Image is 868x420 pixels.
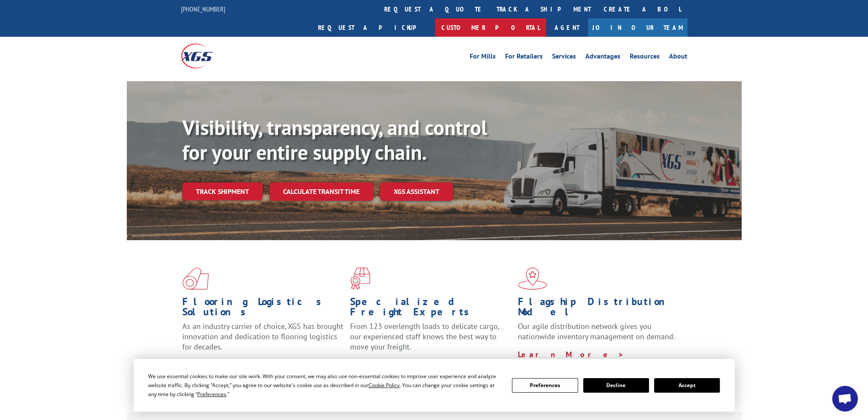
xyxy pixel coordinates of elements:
[518,267,547,290] img: xgs-icon-flagship-distribution-model-red
[182,321,343,352] span: As an industry carrier of choice, XGS has brought innovation and dedication to flooring logistics...
[134,359,735,411] div: Cookie Consent Prompt
[505,53,543,62] a: For Retailers
[435,18,546,37] a: Customer Portal
[350,267,370,290] img: xgs-icon-focused-on-flooring-red
[182,297,344,321] h1: Flooring Logistics Solutions
[368,382,400,389] span: Cookie Policy
[588,18,687,37] a: Join Our Team
[512,378,578,393] button: Preferences
[552,53,576,62] a: Services
[182,267,209,290] img: xgs-icon-total-supply-chain-intelligence-red
[630,53,660,62] a: Resources
[669,53,687,62] a: About
[518,297,679,321] h1: Flagship Distribution Model
[182,182,263,200] a: Track shipment
[350,297,511,321] h1: Specialized Freight Experts
[546,18,588,37] a: Agent
[181,5,225,13] a: [PHONE_NUMBER]
[518,321,675,341] span: Our agile distribution network gives you nationwide inventory management on demand.
[312,18,435,37] a: Request a pickup
[197,391,226,398] span: Preferences
[470,53,496,62] a: For Mills
[269,182,373,201] a: Calculate transit time
[148,372,502,399] div: We use essential cookies to make our site work. With your consent, we may also use non-essential ...
[654,378,720,393] button: Accept
[182,114,487,165] b: Visibility, transparency, and control for your entire supply chain.
[583,378,649,393] button: Decline
[518,350,624,359] a: Learn More >
[380,182,453,201] a: XGS ASSISTANT
[350,321,511,359] p: From 123 overlength loads to delicate cargo, our experienced staff knows the best way to move you...
[832,386,858,411] a: Open chat
[585,53,620,62] a: Advantages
